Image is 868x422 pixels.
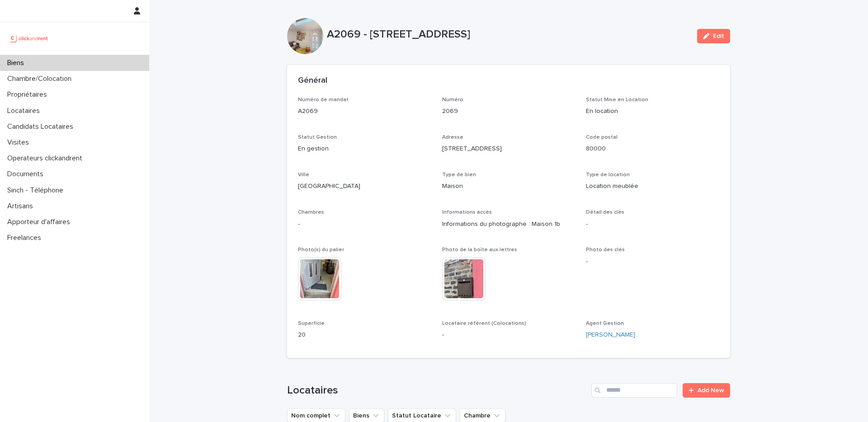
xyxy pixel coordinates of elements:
p: Chambre/Colocation [4,75,79,83]
span: Chambres [298,210,324,215]
p: Operateurs clickandrent [4,154,90,163]
p: En gestion [298,144,431,154]
p: [GEOGRAPHIC_DATA] [298,182,431,191]
span: Informations accès [442,210,492,215]
p: Artisans [4,202,40,211]
p: - [586,257,719,267]
span: Edit [713,33,724,39]
p: Location meublée [586,182,719,191]
p: Candidats Locataires [4,122,80,131]
input: Search [591,383,677,398]
span: Locataire référent (Colocations) [442,321,526,326]
p: Documents [4,170,51,178]
span: Type de bien [442,172,476,178]
p: Sinch - Téléphone [4,186,71,195]
p: En location [586,107,719,116]
h1: Locataires [287,384,588,397]
span: Statut Gestion [298,135,337,140]
p: 20 [298,330,431,340]
span: Superficie [298,321,325,326]
button: Edit [697,29,730,43]
a: Add New [683,383,730,398]
span: Photo des clés [586,247,625,253]
p: [STREET_ADDRESS] [442,144,576,154]
p: 2069 [442,107,576,116]
span: Agent Gestion [586,321,624,326]
p: 80000 [586,144,719,154]
span: Détail des clés [586,210,624,215]
p: Informations du photographe : Maison 1b [442,220,576,229]
p: Locataires [4,107,47,115]
p: Propriétaires [4,90,54,99]
p: - [298,220,431,229]
span: Photo de la boîte aux lettres [442,247,517,253]
span: Ville [298,172,309,178]
span: Numéro [442,97,463,103]
span: Adresse [442,135,463,140]
p: Biens [4,59,31,67]
span: Code postal [586,135,618,140]
p: Visites [4,138,36,147]
p: A2069 [298,107,431,116]
span: Statut Mise en Location [586,97,648,103]
p: Freelances [4,234,48,242]
p: A2069 - [STREET_ADDRESS] [327,28,690,41]
h2: Général [298,76,327,86]
p: - [442,330,576,340]
p: Maison [442,182,576,191]
span: Photo(s) du palier [298,247,344,253]
p: Apporteur d'affaires [4,218,77,226]
p: - [586,220,719,229]
img: UCB0brd3T0yccxBKYDjQ [7,29,51,47]
a: [PERSON_NAME] [586,330,635,340]
span: Type de location [586,172,630,178]
span: Add New [698,387,724,394]
span: Numéro de mandat [298,97,349,103]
